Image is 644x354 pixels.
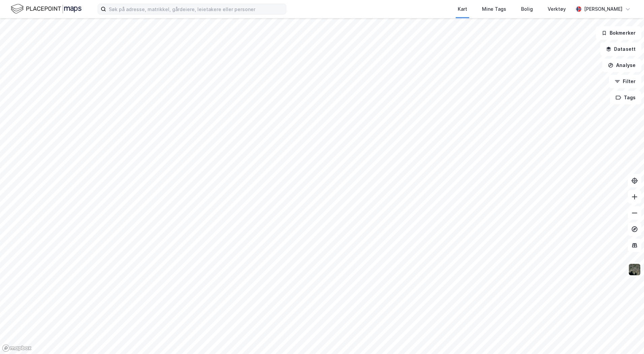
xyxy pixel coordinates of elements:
div: Verktøy [548,5,566,13]
div: Kart [458,5,467,13]
div: [PERSON_NAME] [584,5,622,13]
div: Bolig [521,5,533,13]
iframe: Chat Widget [610,322,644,354]
input: Søk på adresse, matrikkel, gårdeiere, leietakere eller personer [106,4,286,14]
div: Mine Tags [482,5,506,13]
img: logo.f888ab2527a4732fd821a326f86c7f29.svg [11,3,82,15]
